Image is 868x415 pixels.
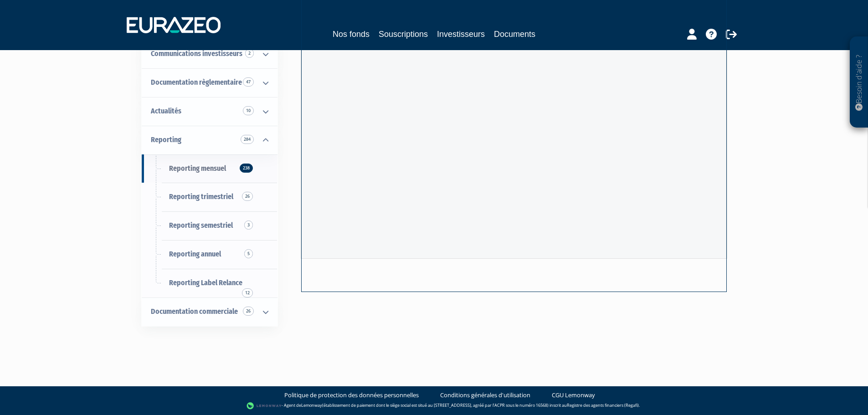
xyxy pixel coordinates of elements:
span: Reporting semestriel [169,221,233,230]
a: Reporting annuel5 [142,240,277,269]
a: Reporting Label Relance12 [142,269,277,297]
a: Politique de protection des données personnelles [284,391,419,400]
a: Lemonway [301,402,322,408]
span: Documentation règlementaire [151,78,242,87]
a: Documentation règlementaire 47 [142,68,277,97]
span: Actualités [151,107,181,115]
span: 10 [243,106,254,115]
a: Reporting semestriel3 [142,211,277,240]
span: 47 [243,77,254,87]
img: logo-lemonway.png [247,401,282,410]
a: Actualités 10 [142,97,277,126]
span: Reporting [151,135,181,144]
a: Reporting mensuel238 [142,154,277,183]
div: - Agent de (établissement de paiement dont le siège social est situé au [STREET_ADDRESS], agréé p... [9,401,859,410]
span: 2 [245,49,254,58]
a: Reporting 284 [142,126,277,154]
span: 26 [242,192,253,201]
p: Besoin d'aide ? [854,41,864,123]
span: Reporting trimestriel [169,192,233,201]
span: Communications investisseurs [151,49,242,58]
span: Reporting mensuel [169,164,226,173]
span: Reporting Label Relance [169,278,242,287]
span: Reporting annuel [169,250,221,258]
a: Registre des agents financiers (Regafi) [567,402,639,408]
span: 12 [242,288,253,297]
span: 238 [240,164,253,173]
span: 284 [241,135,254,144]
img: 1732889491-logotype_eurazeo_blanc_rvb.png [127,17,221,33]
a: Documentation commerciale 26 [142,297,277,326]
span: 26 [243,307,254,316]
span: 5 [244,249,253,258]
a: Communications investisseurs 2 [142,40,277,68]
a: CGU Lemonway [552,391,595,400]
a: Conditions générales d'utilisation [440,391,530,400]
a: Reporting trimestriel26 [142,183,277,211]
span: 3 [244,220,253,230]
span: Documentation commerciale [151,307,238,316]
